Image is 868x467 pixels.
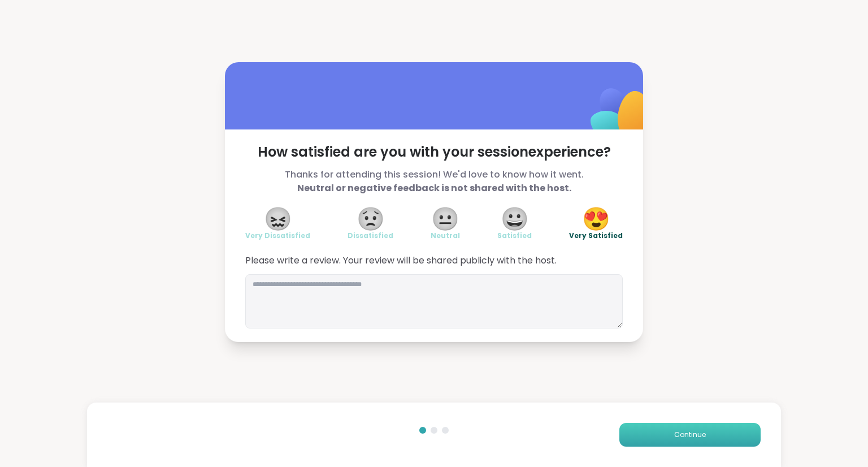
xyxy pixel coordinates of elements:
span: Very Satisfied [569,231,623,240]
b: Neutral or negative feedback is not shared with the host. [297,181,571,194]
span: Please write a review. Your review will be shared publicly with the host. [245,254,623,267]
span: 😖 [264,209,292,229]
span: 😀 [501,209,529,229]
span: Continue [674,430,706,440]
span: Neutral [431,231,460,240]
span: 😟 [357,209,385,229]
img: ShareWell Logomark [564,59,676,171]
span: Dissatisfied [348,231,393,240]
button: Continue [619,423,761,447]
span: How satisfied are you with your session experience? [245,143,623,161]
span: Very Dissatisfied [245,231,310,240]
span: 😐 [431,209,459,229]
span: Thanks for attending this session! We'd love to know how it went. [245,168,623,195]
span: 😍 [582,209,610,229]
span: Satisfied [497,231,532,240]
